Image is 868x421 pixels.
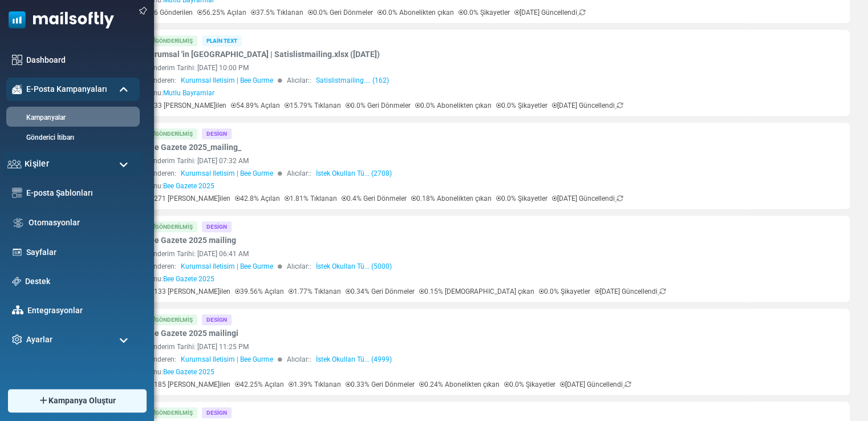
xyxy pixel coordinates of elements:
[145,314,197,325] div: Gönderilmiş
[145,63,743,73] div: Gönderim Tarihi: [DATE] 10:00 PM
[419,379,500,390] p: 0.24% Abonelikten çıkan
[145,234,236,246] a: Bee Gazete 2025 mailing
[6,29,87,38] em: Keyifli okumalar dileriz.
[504,379,555,390] p: 0.0% Şikayetler
[145,75,743,86] div: Gönderen: Alıcılar::
[12,247,22,257] img: landing_pages.svg
[346,286,415,297] p: 0.34% Geri Dönmeler
[145,88,214,98] div: Konu:
[145,7,193,18] p: 16 Gönderilen
[26,246,134,258] a: Sayfalar
[342,193,407,204] p: 0.4% Geri Dönmeler
[316,75,389,86] a: Satislistmailing.... (162)
[145,407,197,418] div: Gönderilmiş
[552,193,623,204] p: [DATE] Güncellendi
[6,6,352,27] em: BEE GURME YEMEK HİZMETLERİ olarak BEE GAZETE 'den merhaba, güncel gelişmeleri sizler için derledik.
[25,276,134,288] a: Destek
[26,83,107,95] span: E-Posta Kampanyaları
[10,179,355,300] span: [PERSON_NAME], Beslenmede Kalite: Vakıfbank Spor Kulübü ve Bee Gurme İş Birliği
[316,354,392,365] a: İstek Okulları Tü... (4999)
[145,327,238,339] a: Bee Gazete 2025 mailingi
[145,141,241,153] a: Bee Gazete 2025_mailing_
[163,368,214,376] span: Bee Gazete 2025
[12,334,22,345] img: settings-icon.svg
[202,407,232,418] div: Design
[6,6,285,15] em: BEE GAZETE yeni sayımızdan merhaba, güncel gelişmeleri sizler için derledik.
[12,55,22,65] img: dashboard-icon.svg
[26,54,134,66] a: Dashboard
[145,354,743,365] div: Gönderen: Alıcılar::
[560,379,631,390] p: [DATE] Güncellendi
[163,275,214,283] span: Bee Gazete 2025
[419,286,534,297] p: 0.15% [DEMOGRAPHIC_DATA] çıkan
[6,18,87,27] em: Keyifli okumalar dileriz.
[346,100,411,111] p: 0.0% Geri Dönmeler
[235,379,284,390] p: 42.25% Açılan
[26,334,52,346] span: Ayarlar
[145,35,197,46] div: Gönderilmiş
[48,395,116,407] span: Kampanya Oluştur
[308,7,373,18] p: 0.0% Geri Dönmeler
[496,193,547,204] p: 0.0% Şikayetler
[7,160,22,168] img: contacts-icon.svg
[12,277,21,286] img: support-icon.svg
[145,367,214,377] div: Konu:
[6,132,137,143] a: Gönderici İtibarı
[12,84,22,94] img: campaigns-icon-active.png
[145,342,743,352] div: Gönderim Tarihi: [DATE] 11:25 PM
[145,100,226,111] p: 133 [PERSON_NAME]ilen
[163,89,214,97] span: Mutlu Bayramlar
[15,316,345,356] strong: Vakıfbank Spor Kulübü Kadın Voleybol Takımı Genel Menajeri Banu [PERSON_NAME] ile gerçekleştirdiğ...
[26,187,134,199] a: E-posta Şablonları
[145,379,230,390] p: 4185 [PERSON_NAME]ilen
[12,216,25,229] img: workflow.svg
[202,35,242,46] div: Plain Text
[411,193,492,204] p: 0.18% Abonelikten çıkan
[285,193,337,204] p: 1.81% Tıklanan
[29,217,134,229] a: Otomasyonlar
[145,274,214,284] div: Konu:
[552,100,623,111] p: [DATE] Güncellendi
[289,379,341,390] p: 1.39% Tıklanan
[145,221,197,232] div: Gönderilmiş
[25,157,49,170] span: Kişiler
[251,7,303,18] p: 37.5% Tıklanan
[316,261,392,272] a: İstek Okulları Tü... (5000)
[181,75,273,86] span: Kurumsal Iletisim | Bee Gurme
[496,100,547,111] p: 0.0% Şikayetler
[595,286,666,297] p: [DATE] Güncellendi
[145,249,743,259] div: Gönderim Tarihi: [DATE] 06:41 AM
[145,193,230,204] p: 2271 [PERSON_NAME]ilen
[145,156,743,166] div: Gönderim Tarihi: [DATE] 07:32 AM
[181,354,273,365] span: Kurumsal Iletisim | Bee Gurme
[12,188,22,198] img: email-templates-icon.svg
[202,128,232,139] div: Design
[346,379,415,390] p: 0.33% Geri Dönmeler
[181,261,273,272] span: Kurumsal Iletisim | Bee Gurme
[197,7,246,18] p: 56.25% Açılan
[145,48,380,60] a: Kurumsal 'in [GEOGRAPHIC_DATA] | Satislistmailing.xlsx ([DATE])
[378,7,454,18] p: 0.0% Abonelikten çıkan
[202,221,232,232] div: Design
[145,286,230,297] p: 4133 [PERSON_NAME]ilen
[235,193,280,204] p: 42.8% Açılan
[181,168,273,179] span: Kurumsal Iletisim | Bee Gurme
[202,314,232,325] div: Design
[163,182,214,190] span: Bee Gazete 2025
[145,168,743,179] div: Gönderen: Alıcılar::
[145,181,214,191] div: Konu:
[415,100,492,111] p: 0.0% Abonelikten çıkan
[285,100,341,111] p: 15.79% Tıklanan
[6,112,137,123] a: Kampanyalar
[145,261,743,272] div: Gönderen: Alıcılar::
[231,100,280,111] p: 54.89% Açılan
[235,286,284,297] p: 39.56% Açılan
[316,168,392,179] a: İstek Okulları Tü... (2708)
[27,305,134,317] a: Entegrasyonlar
[289,286,341,297] p: 1.77% Tıklanan
[539,286,590,297] p: 0.0% Şikayetler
